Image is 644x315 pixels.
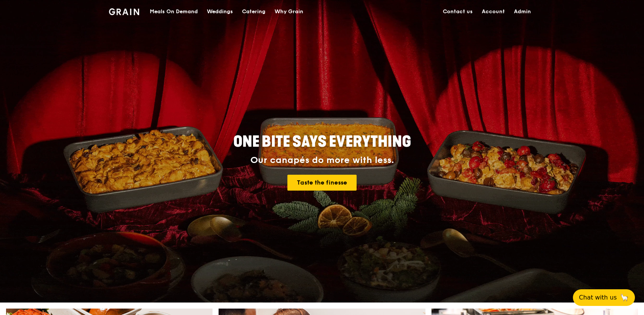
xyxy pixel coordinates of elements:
[287,175,357,191] a: Taste the finesse
[186,155,458,166] div: Our canapés do more with less.
[275,0,303,23] div: Why Grain
[233,133,411,151] span: ONE BITE SAYS EVERYTHING
[477,0,509,23] a: Account
[270,0,308,23] a: Why Grain
[620,293,629,302] span: 🦙
[509,0,535,23] a: Admin
[202,0,237,23] a: Weddings
[242,0,265,23] div: Catering
[150,0,198,23] div: Meals On Demand
[573,289,635,306] button: Chat with us🦙
[438,0,477,23] a: Contact us
[109,8,140,15] img: Grain
[237,0,270,23] a: Catering
[207,0,233,23] div: Weddings
[579,293,617,302] span: Chat with us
